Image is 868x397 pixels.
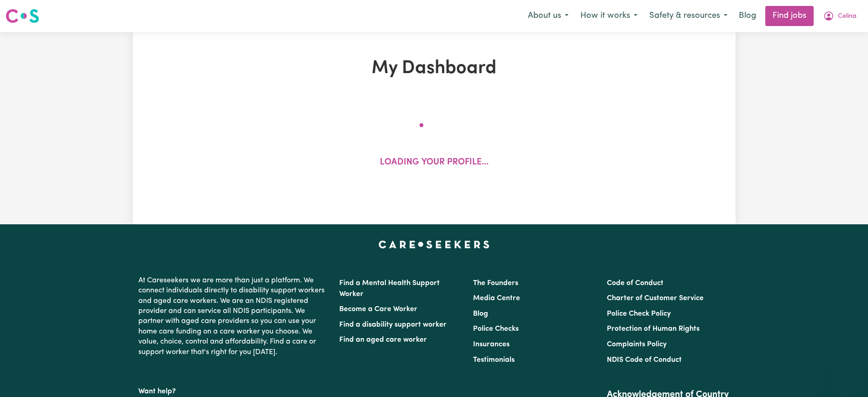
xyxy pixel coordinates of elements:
[607,356,682,364] a: NDIS Code of Conduct
[817,6,863,26] button: My Account
[5,8,39,24] img: Careseekers logo
[733,6,762,26] a: Blog
[138,383,328,397] p: Want help?
[607,280,663,287] a: Code of Conduct
[607,341,667,348] a: Complaints Policy
[380,156,489,169] p: Loading your profile...
[5,5,39,26] a: Careseekers logo
[831,360,861,390] iframe: Button to launch messaging window
[339,336,427,344] a: Find an aged care worker
[838,11,857,21] span: Celina
[473,356,515,364] a: Testimonials
[239,58,630,79] h1: My Dashboard
[765,6,814,26] a: Find jobs
[379,241,489,248] a: Careseekers home page
[607,325,700,333] a: Protection of Human Rights
[643,6,733,26] button: Safety & resources
[339,280,440,298] a: Find a Mental Health Support Worker
[473,341,510,348] a: Insurances
[473,280,518,287] a: The Founders
[473,310,488,318] a: Blog
[473,325,519,333] a: Police Checks
[473,295,520,302] a: Media Centre
[522,6,574,26] button: About us
[339,306,417,313] a: Become a Care Worker
[339,321,447,328] a: Find a disability support worker
[138,272,328,361] p: At Careseekers we are more than just a platform. We connect individuals directly to disability su...
[574,6,643,26] button: How it works
[607,295,704,302] a: Charter of Customer Service
[607,310,671,318] a: Police Check Policy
